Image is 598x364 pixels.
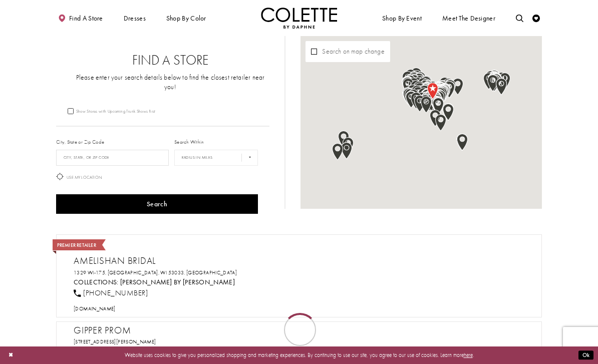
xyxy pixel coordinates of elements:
h2: Amelishan Bridal [74,255,532,267]
a: Visit Home Page [261,8,337,29]
div: Map with store locations [301,36,542,209]
p: Website uses cookies to give you personalized shopping and marketing experiences. By continuing t... [55,350,543,360]
a: here [464,351,473,358]
button: Submit Dialog [578,350,593,360]
a: Toggle search [514,8,525,29]
span: Premier Retailer [57,242,96,248]
span: Find a store [69,15,103,22]
img: Colette by Daphne [261,8,337,29]
button: Search [56,194,258,214]
a: Opens in new tab [74,338,156,345]
a: Meet the designer [440,8,497,29]
span: Shop by color [164,8,208,29]
button: Close Dialog [5,348,17,362]
label: Search Within [174,138,204,146]
label: City, State or Zip Code [56,138,104,146]
span: [DOMAIN_NAME] [74,305,116,312]
h2: Find a Store [71,53,269,68]
span: Shop by color [166,15,206,22]
span: Shop By Event [382,15,422,22]
p: Please enter your search details below to find the closest retailer near you! [71,73,269,92]
span: Shop By Event [380,8,423,29]
a: Check Wishlist [530,8,542,29]
a: [PHONE_NUMBER] [74,288,148,298]
select: Radius In Miles [174,150,258,166]
span: [PHONE_NUMBER] [83,288,148,298]
a: Opens in new tab [74,305,116,312]
h2: Gipper Prom [74,325,532,336]
span: Collections: [74,278,119,286]
a: Opens in new tab [74,269,237,276]
a: Visit Colette by Daphne page - Opens in new tab [120,278,235,286]
span: Dresses [122,8,148,29]
span: Meet the designer [442,15,495,22]
span: Dresses [124,15,146,22]
input: City, State, or ZIP Code [56,150,169,166]
a: Find a store [56,8,105,29]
